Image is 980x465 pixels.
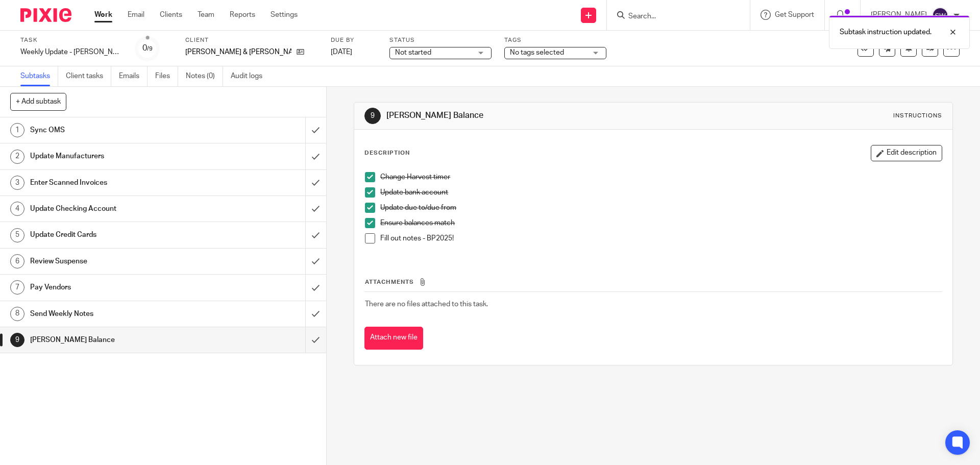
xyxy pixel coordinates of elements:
h1: Update Credit Cards [30,227,207,242]
a: Files [155,66,178,86]
button: Attach new file [364,327,423,350]
a: Email [128,10,144,20]
a: Settings [271,10,298,20]
h1: Update Manufacturers [30,149,207,164]
a: Notes (0) [186,66,223,86]
a: Subtasks [20,66,58,86]
span: No tags selected [510,49,564,56]
div: 7 [10,280,24,295]
div: 9 [364,108,381,124]
div: Weekly Update - [PERSON_NAME] [20,47,122,57]
span: Attachments [365,279,414,285]
div: 8 [10,307,24,321]
div: 2 [10,150,24,164]
span: [DATE] [331,48,352,56]
a: Clients [160,10,182,20]
img: svg%3E [932,7,948,23]
h1: Send Weekly Notes [30,306,207,322]
a: Client tasks [66,66,111,86]
p: Fill out notes - BP2025! [380,233,941,243]
div: 9 [10,333,24,347]
h1: Sync OMS [30,123,207,138]
a: Audit logs [231,66,270,86]
p: Update due to/due from [380,203,941,213]
h1: Review Suspense [30,254,207,269]
div: 1 [10,123,24,137]
a: Reports [230,10,255,20]
span: Not started [395,49,431,56]
label: Task [20,36,122,44]
a: Team [198,10,214,20]
p: Subtask instruction updated. [840,27,932,37]
p: [PERSON_NAME] & [PERSON_NAME] [185,47,291,57]
label: Due by [331,36,377,44]
p: Update bank account [380,187,941,198]
a: Emails [119,66,148,86]
h1: [PERSON_NAME] Balance [386,110,675,121]
div: Instructions [893,112,942,120]
img: Pixie [20,8,71,22]
h1: Enter Scanned Invoices [30,175,207,190]
p: Description [364,149,410,157]
button: Edit description [871,145,942,161]
div: Weekly Update - Browning [20,47,122,57]
small: /9 [147,46,153,52]
h1: Pay Vendors [30,280,207,295]
p: Change Harvest timer [380,172,941,182]
div: 3 [10,176,24,190]
p: Ensure balances match [380,218,941,228]
label: Client [185,36,318,44]
span: There are no files attached to this task. [365,301,488,308]
button: + Add subtask [10,93,66,110]
div: 5 [10,228,24,242]
div: 4 [10,202,24,216]
div: 6 [10,254,24,268]
label: Status [389,36,492,44]
div: 0 [142,42,153,54]
h1: [PERSON_NAME] Balance [30,332,207,348]
a: Work [94,10,112,20]
h1: Update Checking Account [30,201,207,216]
